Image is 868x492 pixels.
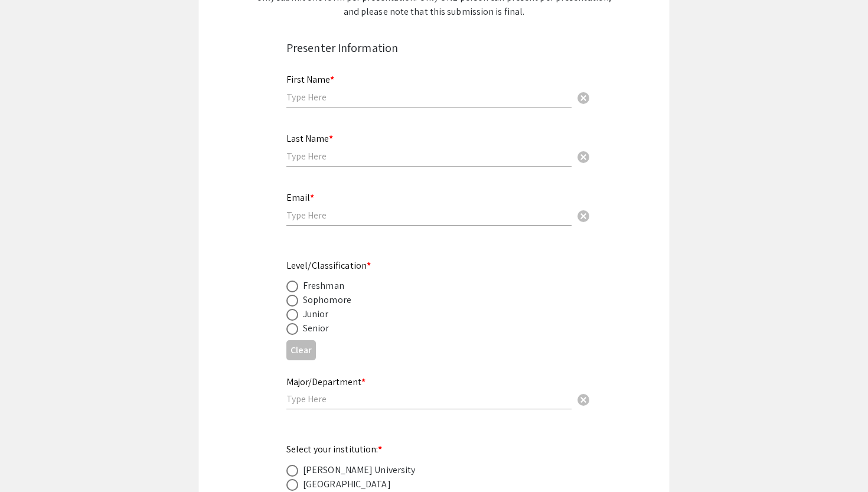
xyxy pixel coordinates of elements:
input: Type Here [286,91,572,103]
button: Clear [572,387,595,411]
span: cancel [576,209,590,223]
span: cancel [576,393,590,407]
mat-label: Major/Department [286,376,366,388]
mat-label: Select your institution: [286,443,383,455]
div: Senior [303,321,329,335]
mat-label: First Name [286,73,334,86]
mat-label: Email [286,191,314,204]
mat-label: Level/Classification [286,259,371,272]
span: cancel [576,150,590,164]
div: Sophomore [303,293,351,307]
mat-label: Last Name [286,132,333,145]
iframe: Chat [9,439,50,483]
button: Clear [286,340,316,360]
button: Clear [572,144,595,168]
input: Type Here [286,393,572,405]
input: Type Here [286,209,572,221]
button: Clear [572,203,595,227]
input: Type Here [286,150,572,162]
div: Presenter Information [286,39,582,57]
div: Freshman [303,279,344,293]
div: Junior [303,307,329,321]
div: [GEOGRAPHIC_DATA] [303,477,391,491]
button: Clear [572,85,595,109]
span: cancel [576,91,590,105]
div: [PERSON_NAME] University [303,463,415,477]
